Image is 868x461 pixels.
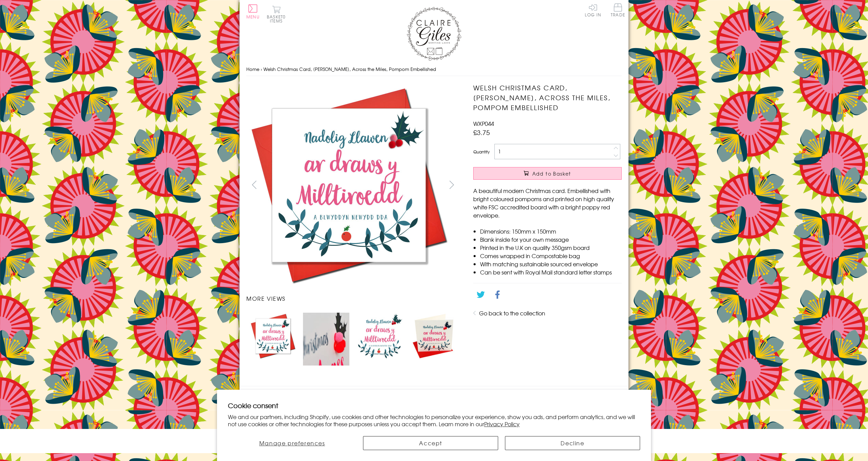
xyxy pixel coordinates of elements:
[363,436,498,450] button: Accept
[246,309,300,369] li: Carousel Page 1 (Current Slide)
[356,313,403,359] img: Welsh Christmas Card, Nadolig Llawen, Across the Miles, Pompom Embellished
[480,268,622,276] li: Can be sent with Royal Mail standard letter stamps
[228,436,356,450] button: Manage preferences
[300,309,353,369] li: Carousel Page 2
[473,128,490,137] span: £3.75
[585,3,601,17] a: Log In
[473,119,494,128] span: WXP044
[407,7,461,61] img: Claire Giles Greetings Cards
[473,149,490,155] label: Quantity
[270,14,286,24] span: 0 items
[228,413,640,428] p: We and our partners, including Shopify, use cookies and other technologies to personalize your ex...
[611,3,625,18] a: Trade
[479,309,545,317] a: Go back to the collection
[246,177,262,192] button: prev
[353,309,406,369] li: Carousel Page 3
[473,167,622,180] button: Add to Basket
[250,313,296,359] img: Welsh Christmas Card, Nadolig Llawen, Across the Miles, Pompom Embellished
[246,66,259,72] a: Home
[480,235,622,243] li: Blank inside for your own message
[246,83,451,287] img: Welsh Christmas Card, Nadolig Llawen, Across the Miles, Pompom Embellished
[480,243,622,252] li: Printed in the U.K on quality 350gsm board
[261,66,262,72] span: ›
[505,436,640,450] button: Decline
[410,313,456,360] img: Welsh Christmas Card, Nadolig Llawen, Across the Miles, Pompom Embellished
[480,227,622,235] li: Dimensions: 150mm x 150mm
[228,401,640,410] h2: Cookie consent
[473,187,622,219] p: A beautiful modern Christmas card. Embellished with bright coloured pompoms and printed on high q...
[444,177,460,192] button: next
[532,170,571,177] span: Add to Basket
[473,83,622,112] h1: Welsh Christmas Card, [PERSON_NAME], Across the Miles, Pompom Embellished
[246,62,622,76] nav: breadcrumbs
[480,260,622,268] li: With matching sustainable sourced envelope
[303,313,349,366] img: Welsh Christmas Card, Nadolig Llawen, Across the Miles, Pompom Embellished
[611,3,625,17] span: Trade
[259,439,325,447] span: Manage preferences
[263,66,436,72] span: Welsh Christmas Card, [PERSON_NAME], Across the Miles, Pompom Embellished
[246,294,460,302] h3: More views
[246,309,460,369] ul: Carousel Pagination
[406,309,460,369] li: Carousel Page 4
[246,14,260,20] span: Menu
[460,83,664,287] img: Welsh Christmas Card, Nadolig Llawen, Across the Miles, Pompom Embellished
[484,420,520,428] a: Privacy Policy
[480,252,622,260] li: Comes wrapped in Compostable bag
[246,4,260,19] button: Menu
[267,5,286,23] button: Basket0 items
